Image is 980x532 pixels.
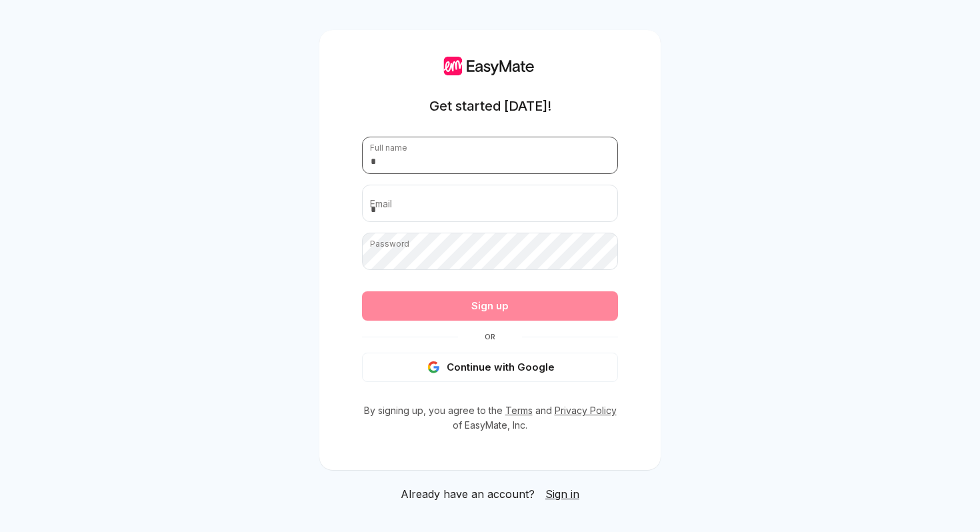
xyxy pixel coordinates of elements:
[401,486,535,502] span: Already have an account?
[545,486,579,502] a: Sign in
[429,97,551,115] h1: Get started [DATE]!
[555,405,617,416] a: Privacy Policy
[505,405,533,416] a: Terms
[458,331,522,342] span: Or
[362,353,618,382] button: Continue with Google
[362,403,618,433] p: By signing up, you agree to the and of EasyMate, Inc.
[545,487,579,501] span: Sign in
